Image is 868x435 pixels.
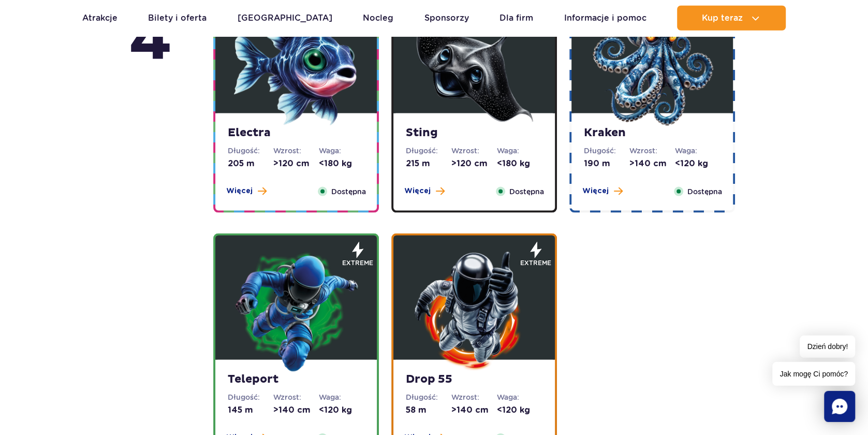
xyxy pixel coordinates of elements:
img: 683e9df96f1c7957131151.png [590,2,714,126]
dt: Długość: [406,146,451,156]
div: Chat [824,391,855,422]
dt: Wzrost: [451,146,497,156]
a: Sponsorzy [424,6,469,31]
dd: >140 cm [629,158,675,169]
dt: Wzrost: [273,146,319,156]
dd: <180 kg [497,158,542,169]
dt: Waga: [497,146,542,156]
span: Więcej [582,186,609,196]
span: extreme [520,258,551,268]
span: Jak mogę Ci pomóc? [772,362,855,386]
dd: <120 kg [319,404,364,416]
dt: Waga: [675,146,720,156]
dd: 205 m [228,158,273,169]
dt: Długość: [584,146,629,156]
dd: <180 kg [319,158,364,169]
dt: Wzrost: [451,392,497,402]
button: Więcej [226,186,267,196]
dt: Wzrost: [273,392,319,402]
dt: Waga: [319,392,364,402]
span: Więcej [226,186,253,196]
strong: Drop 55 [406,372,542,387]
button: Więcej [404,186,445,196]
img: 683e9e16b5164260818783.png [234,249,358,373]
dd: <120 kg [497,404,542,416]
dd: >120 cm [273,158,319,169]
dt: Wzrost: [629,146,675,156]
img: 683e9e24c5e48596947785.png [412,249,536,373]
dd: >140 cm [273,404,319,416]
span: 4 [129,3,172,79]
dd: <120 kg [675,158,720,169]
dd: 58 m [406,404,451,416]
strong: Sting [406,126,542,140]
dd: 215 m [406,158,451,169]
a: Dla firm [499,6,533,31]
a: Bilety i oferta [148,6,207,31]
dt: Waga: [319,146,364,156]
span: extreme [342,258,373,268]
span: Dostępna [331,186,366,197]
span: Dzień dobry! [800,336,855,358]
dt: Długość: [228,146,273,156]
a: [GEOGRAPHIC_DATA] [238,6,332,31]
dt: Długość: [228,392,273,402]
dt: Długość: [406,392,451,402]
span: Dostępna [687,186,722,197]
dd: 145 m [228,404,273,416]
strong: Electra [228,126,364,140]
a: Nocleg [363,6,393,31]
img: 683e9dc030483830179588.png [234,2,358,126]
dd: 190 m [584,158,629,169]
span: Kup teraz [702,13,743,23]
strong: Kraken [584,126,720,140]
dd: >120 cm [451,158,497,169]
button: Więcej [582,186,623,196]
span: Więcej [404,186,431,196]
dd: >140 cm [451,404,497,416]
a: Informacje i pomoc [564,6,646,31]
img: 683e9dd6f19b1268161416.png [412,2,536,126]
a: Atrakcje [82,6,117,31]
dt: Waga: [497,392,542,402]
strong: Teleport [228,372,364,387]
button: Kup teraz [677,6,786,31]
span: Dostępna [509,186,544,197]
